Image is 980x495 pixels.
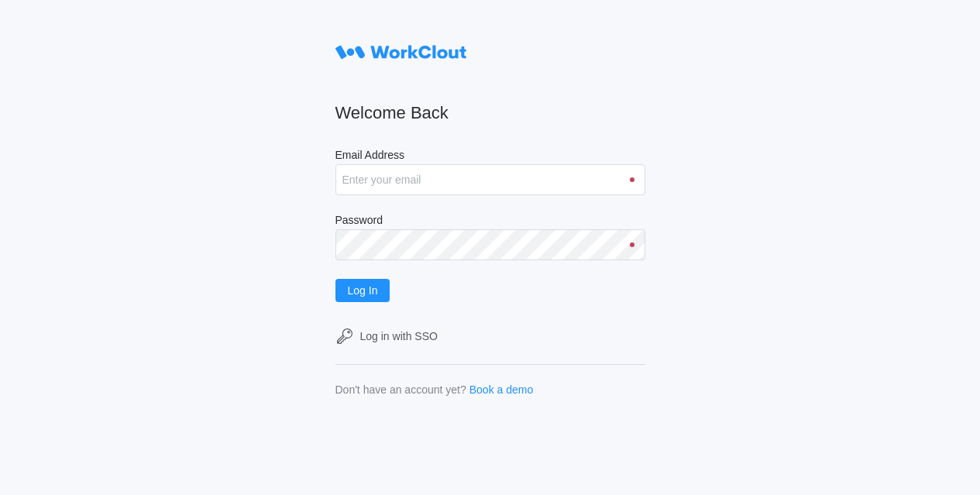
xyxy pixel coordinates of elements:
[335,279,390,302] button: Log In
[335,327,645,345] a: Log in with SSO
[469,383,534,396] a: Book a demo
[335,383,466,396] div: Don't have an account yet?
[335,102,645,124] h2: Welcome Back
[335,164,645,195] input: Enter your email
[360,330,438,342] div: Log in with SSO
[348,285,378,296] span: Log In
[335,214,645,229] label: Password
[335,149,645,164] label: Email Address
